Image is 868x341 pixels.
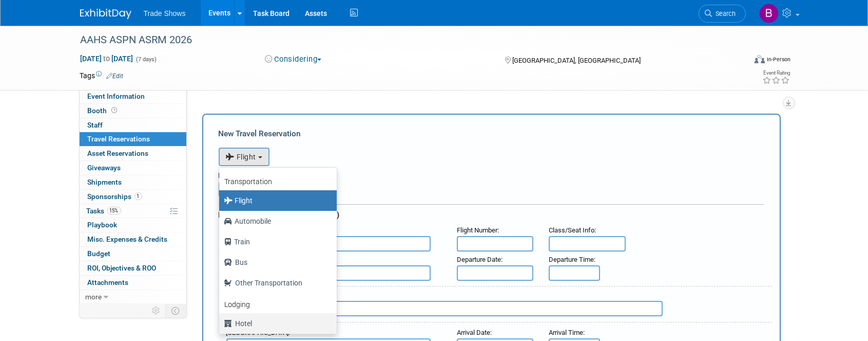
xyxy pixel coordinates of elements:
[88,235,168,243] span: Misc. Expenses & Credits
[134,192,142,200] span: 1
[144,9,186,17] span: Trade Shows
[457,226,497,234] span: Flight Number
[80,9,131,19] img: ExhibitDay
[88,121,103,129] span: Staff
[87,207,121,215] span: Tasks
[80,190,186,204] a: Sponsorships1
[226,153,257,161] span: Flight
[224,275,326,291] label: Other Transportation
[88,221,118,229] span: Playbook
[88,92,145,100] span: Event Information
[6,4,531,15] body: Rich Text Area. Press ALT-0 for help.
[457,226,499,234] small: :
[225,177,273,186] b: Transportation
[88,135,150,143] span: Travel Reservations
[107,207,121,214] span: 15%
[107,73,124,80] a: Edit
[88,249,111,258] span: Budget
[102,55,112,63] span: to
[759,4,779,23] img: Becca Rensi
[549,256,595,263] small: :
[549,329,585,336] small: :
[512,57,641,64] span: [GEOGRAPHIC_DATA], [GEOGRAPHIC_DATA]
[261,54,325,65] button: Considering
[80,104,186,118] a: Booth
[110,106,120,114] span: Booth not reserved yet
[88,192,142,201] span: Sponsorships
[219,293,337,313] a: Lodging
[549,226,596,234] small: :
[224,192,326,209] label: Flight
[549,329,583,336] span: Arrival Time
[77,31,730,49] div: AAHS ASPN ASRM 2026
[80,132,186,146] a: Travel Reservations
[219,166,764,182] div: Booking Confirmation Number:
[80,70,124,81] td: Tags
[80,147,186,160] a: Asset Reservations
[80,89,186,103] a: Event Information
[88,106,120,115] span: Booth
[224,234,326,250] label: Train
[80,247,186,261] a: Budget
[549,256,594,263] span: Departure Time
[88,278,129,286] span: Attachments
[549,226,594,234] span: Class/Seat Info
[136,56,157,63] span: (7 days)
[457,329,492,336] small: :
[685,53,791,69] div: Event Format
[80,276,186,290] a: Attachments
[755,55,765,63] img: Format-Inperson.png
[766,56,790,63] div: In-Person
[224,315,326,332] label: Hotel
[86,293,102,301] span: more
[457,329,490,336] span: Arrival Date
[80,161,186,175] a: Giveaways
[699,5,746,23] a: Search
[165,304,186,317] td: Toggle Event Tabs
[80,204,186,218] a: Tasks15%
[80,261,186,275] a: ROI, Objectives & ROO
[457,256,501,263] span: Departure Date
[762,70,790,76] div: Event Rating
[80,118,186,132] a: Staff
[219,148,269,166] button: Flight
[225,300,250,309] b: Lodging
[224,213,326,229] label: Automobile
[457,256,503,263] small: :
[80,175,186,189] a: Shipments
[80,218,186,232] a: Playbook
[219,128,764,139] div: New Travel Reservation
[88,164,121,172] span: Giveaways
[224,254,326,271] label: Bus
[80,232,186,246] a: Misc. Expenses & Credits
[219,170,337,190] a: Transportation
[88,149,149,157] span: Asset Reservations
[80,290,186,304] a: more
[148,304,166,317] td: Personalize Event Tab Strip
[80,54,134,63] span: [DATE] [DATE]
[88,178,122,186] span: Shipments
[712,10,736,17] span: Search
[88,264,157,272] span: ROI, Objectives & ROO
